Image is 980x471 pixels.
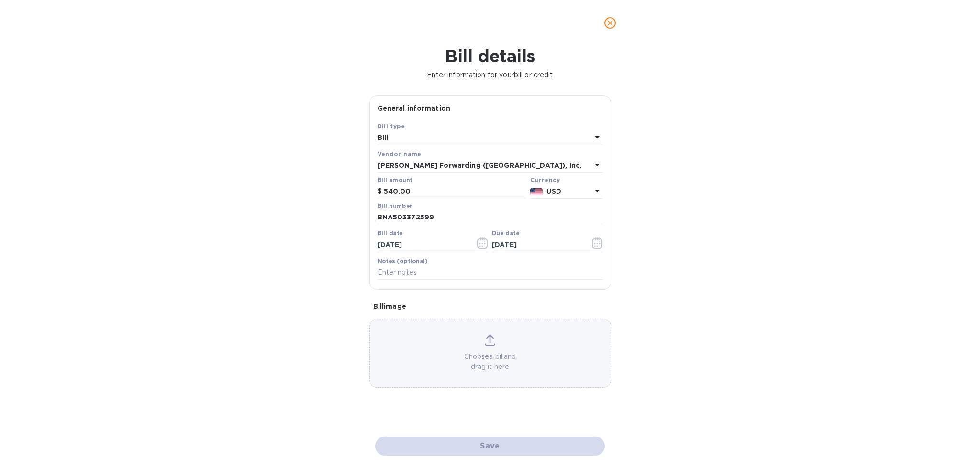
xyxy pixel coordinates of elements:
b: USD [546,187,561,195]
p: Enter information for your bill or credit [8,70,972,80]
label: Bill number [378,203,412,209]
label: Bill amount [378,177,412,183]
b: Bill type [378,123,405,130]
div: $ [378,184,384,199]
img: USD [530,188,543,195]
input: Due date [492,238,582,252]
h1: Bill details [8,46,972,66]
input: Select date [378,238,468,252]
b: Currency [530,176,560,184]
b: [PERSON_NAME] Forwarding ([GEOGRAPHIC_DATA]), Inc. [378,161,582,169]
input: $ Enter bill amount [384,184,526,199]
input: Enter notes [378,265,603,280]
b: General information [378,104,451,112]
b: Vendor name [378,150,422,158]
button: close [599,11,622,34]
p: Choose a bill and drag it here [370,352,611,372]
b: Bill [378,134,389,141]
input: Enter bill number [378,210,603,225]
label: Due date [492,231,519,237]
p: Bill image [373,301,607,311]
label: Bill date [378,231,403,237]
label: Notes (optional) [378,258,428,264]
